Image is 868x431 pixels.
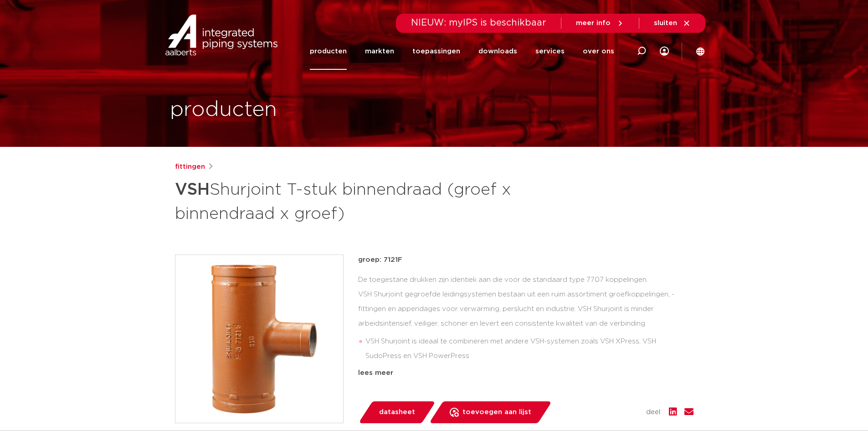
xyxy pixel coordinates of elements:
[310,33,347,70] a: producten
[654,19,691,27] a: sluiten
[170,95,277,125] h1: producten
[412,33,460,70] a: toepassingen
[462,405,531,420] span: toevoegen aan lijst
[365,334,693,363] li: VSH Shurjoint is ideaal te combineren met andere VSH-systemen zoals VSH XPress, VSH SudoPress en ...
[660,33,669,70] div: my IPS
[175,176,517,225] h1: Shurjoint T-stuk binnendraad (groef x binnendraad x groef)
[358,273,693,364] div: De toegestane drukken zijn identiek aan die voor de standaard type 7707 koppelingen. VSH Shurjoin...
[646,407,662,418] span: deel:
[365,363,693,393] li: het ‘Aalberts integrated piping systems’ assortiment beslaat een volledig geïntegreerd systeem va...
[358,368,693,379] div: lees meer
[478,33,517,70] a: downloads
[583,33,614,70] a: over ons
[175,182,210,198] strong: VSH
[576,20,611,26] span: meer info
[379,405,415,420] span: datasheet
[175,161,205,172] a: fittingen
[310,33,614,70] nav: Menu
[358,254,693,265] p: groep: 7121F
[358,401,436,423] a: datasheet
[411,18,546,27] span: NIEUW: myIPS is beschikbaar
[175,255,343,423] img: Product Image for VSH Shurjoint T-stuk binnendraad (groef x binnendraad x groef)
[576,19,624,27] a: meer info
[654,20,677,26] span: sluiten
[365,33,394,70] a: markten
[535,33,565,70] a: services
